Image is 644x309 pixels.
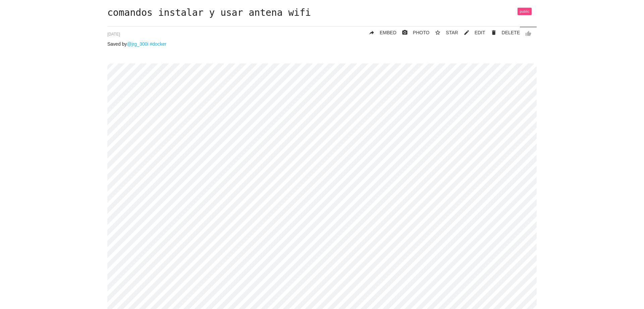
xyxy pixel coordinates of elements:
[369,27,375,39] i: reply
[107,41,537,47] p: Saved by
[475,30,485,35] span: EDIT
[413,30,430,35] span: PHOTO
[502,30,520,35] span: DELETE
[464,27,470,39] i: mode_edit
[107,32,120,37] span: [DATE]
[435,27,441,39] i: star_border
[402,27,408,39] i: photo_camera
[458,27,485,39] a: mode_editEDIT
[396,27,430,39] a: photo_cameraPHOTO
[150,41,166,47] a: #docker
[127,41,148,47] a: @jrg_300i
[380,30,396,35] span: EMBED
[491,27,497,39] i: delete
[446,30,458,35] span: STAR
[429,27,458,39] button: star_borderSTAR
[485,27,520,39] a: Delete Post
[363,27,396,39] a: replyEMBED
[107,8,537,18] h1: comandos instalar y usar antena wifi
